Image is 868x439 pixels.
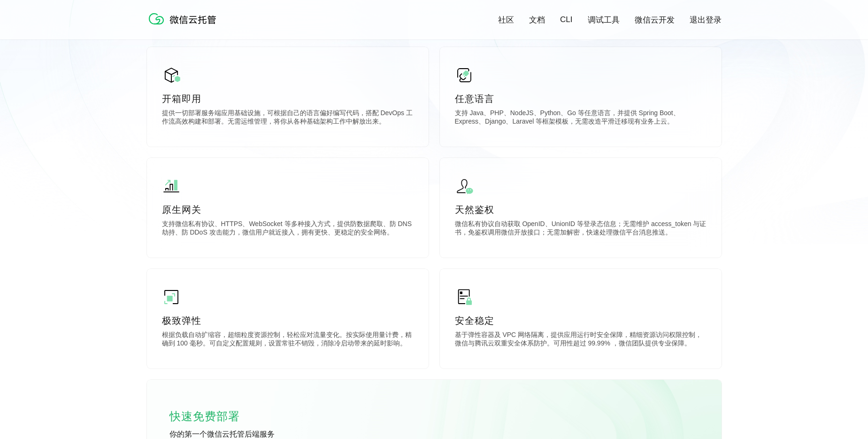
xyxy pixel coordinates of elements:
[635,15,675,25] a: 微信云开发
[162,331,414,350] p: 根据负载自动扩缩容，超细粒度资源控制，轻松应对流量变化。按实际使用量计费，精确到 100 毫秒。可自定义配置规则，设置常驻不销毁，消除冷启动带来的延时影响。
[162,203,414,216] p: 原生网关
[147,9,222,28] img: 微信云托管
[162,220,414,239] p: 支持微信私有协议、HTTPS、WebSocket 等多种接入方式，提供防数据爬取、防 DNS 劫持、防 DDoS 攻击能力，微信用户就近接入，拥有更快、更稳定的安全网络。
[147,22,222,30] a: 微信云托管
[690,15,722,25] a: 退出登录
[529,15,545,25] a: 文档
[162,109,414,128] p: 提供一切部署服务端应用基础设施，可根据自己的语言偏好编写代码，搭配 DevOps 工作流高效构建和部署。无需运维管理，将你从各种基础架构工作中解放出来。
[455,220,707,239] p: 微信私有协议自动获取 OpenID、UnionID 等登录态信息；无需维护 access_token 与证书，免鉴权调用微信开放接口；无需加解密，快速处理微信平台消息推送。
[455,331,707,350] p: 基于弹性容器及 VPC 网络隔离，提供应用运行时安全保障，精细资源访问权限控制，微信与腾讯云双重安全体系防护。可用性超过 99.99% ，微信团队提供专业保障。
[455,92,707,105] p: 任意语言
[588,15,620,25] a: 调试工具
[162,314,414,327] p: 极致弹性
[560,15,572,24] a: CLI
[455,109,707,128] p: 支持 Java、PHP、NodeJS、Python、Go 等任意语言，并提供 Spring Boot、Express、Django、Laravel 等框架模板，无需改造平滑迁移现有业务上云。
[498,15,514,25] a: 社区
[455,203,707,216] p: 天然鉴权
[455,314,707,327] p: 安全稳定
[162,92,414,105] p: 开箱即用
[169,407,263,426] p: 快速免费部署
